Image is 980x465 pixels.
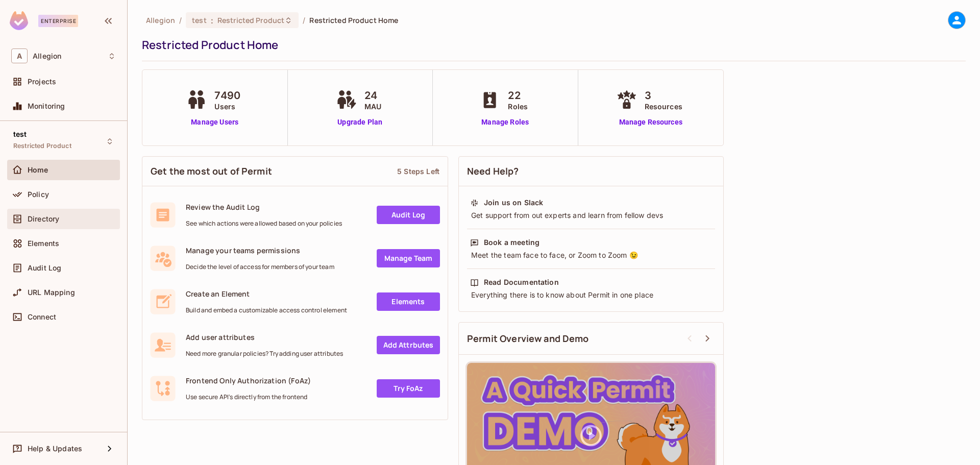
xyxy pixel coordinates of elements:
span: Elements [28,239,59,248]
span: 3 [645,88,682,103]
div: Get support from out experts and learn from fellow devs [470,210,712,221]
a: Add Attrbutes [377,336,440,354]
span: Restricted Product [217,15,284,25]
div: 5 Steps Left [397,166,439,176]
span: Manage your teams permissions [186,246,334,255]
span: Decide the level of access for members of your team [186,263,334,271]
span: : [210,16,214,25]
a: Upgrade Plan [334,117,386,128]
span: Restricted Product Home [309,15,398,25]
div: Meet the team face to face, or Zoom to Zoom 😉 [470,250,712,260]
li: / [179,15,182,25]
div: Join us on Slack [484,198,543,208]
div: Book a meeting [484,237,540,248]
a: Manage Team [377,249,440,267]
span: Policy [28,190,49,199]
div: Read Documentation [484,277,559,287]
span: test [192,15,207,25]
div: Enterprise [38,15,78,27]
span: Add user attributes [186,332,343,342]
span: Help & Updates [28,445,82,453]
span: Workspace: Allegion [33,52,61,60]
span: Restricted Product [13,142,71,150]
span: Roles [508,101,528,112]
span: Need Help? [467,165,519,178]
div: Everything there is to know about Permit in one place [470,290,712,300]
span: Home [28,166,48,174]
a: Try FoAz [377,379,440,398]
span: Review the Audit Log [186,202,342,212]
span: 22 [508,88,528,103]
span: Monitoring [28,102,65,110]
span: test [13,130,27,138]
span: Use secure API's directly from the frontend [186,393,311,401]
span: URL Mapping [28,288,75,297]
span: Directory [28,215,59,223]
span: 24 [364,88,381,103]
span: Build and embed a customizable access control element [186,306,347,314]
span: Connect [28,313,56,321]
a: Audit Log [377,206,440,224]
span: Create an Element [186,289,347,299]
span: Projects [28,78,56,86]
span: See which actions were allowed based on your policies [186,219,342,228]
span: Resources [645,101,682,112]
a: Elements [377,292,440,311]
a: Manage Roles [477,117,533,128]
span: Need more granular policies? Try adding user attributes [186,350,343,358]
span: 7490 [214,88,240,103]
div: Restricted Product Home [142,37,961,53]
a: Manage Resources [614,117,688,128]
span: A [11,48,28,63]
span: the active workspace [146,15,175,25]
span: Audit Log [28,264,61,272]
span: Users [214,101,240,112]
span: Get the most out of Permit [151,165,272,178]
a: Manage Users [184,117,246,128]
li: / [303,15,305,25]
img: SReyMgAAAABJRU5ErkJggg== [10,11,28,30]
span: MAU [364,101,381,112]
span: Permit Overview and Demo [467,332,589,345]
span: Frontend Only Authorization (FoAz) [186,376,311,385]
